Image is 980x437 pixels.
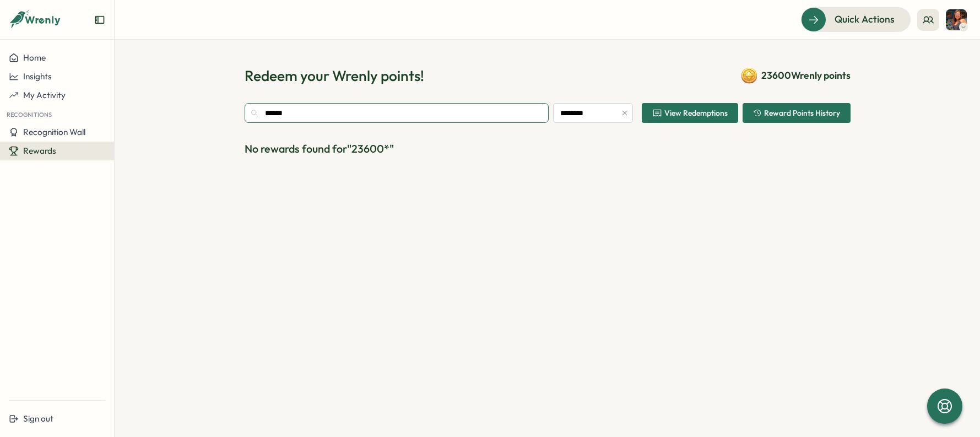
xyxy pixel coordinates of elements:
[23,52,46,63] span: Home
[23,413,53,424] span: Sign out
[642,103,738,123] button: View Redemptions
[761,68,851,83] span: 23600 Wrenly points
[664,109,728,117] span: View Redemptions
[23,71,52,82] span: Insights
[245,66,424,85] h1: Redeem your Wrenly points!
[245,141,851,158] p: No rewards found for
[23,127,85,137] span: Recognition Wall
[835,12,895,26] span: Quick Actions
[94,14,105,25] button: Expand sidebar
[347,142,394,155] span: " 23600* "
[801,7,911,31] button: Quick Actions
[764,109,840,117] span: Reward Points History
[23,90,66,100] span: My Activity
[946,9,967,30] img: Valentina Nunez
[743,103,851,123] button: Reward Points History
[23,145,56,156] span: Rewards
